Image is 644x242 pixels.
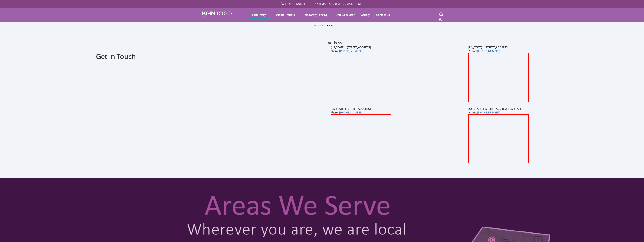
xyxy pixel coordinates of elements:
[315,3,318,5] img: Mail
[201,11,232,18] img: JOHN to go
[331,45,371,49] b: [US_STATE] : [STREET_ADDRESS]
[309,24,317,27] a: Home
[373,11,393,18] a: Contact Us
[300,11,330,18] a: Temporary Fencing
[318,24,335,27] a: Contact Us
[331,111,363,114] b: Phone:
[468,111,500,114] b: Phone:
[333,11,357,18] a: Unit Calculator
[331,107,371,110] b: [US_STATE] : [STREET_ADDRESS]
[249,11,268,18] a: Porta Potty
[281,2,284,6] img: Call
[468,107,522,110] b: [US_STATE] : [STREET_ADDRESS][US_STATE]
[477,111,500,114] a: [PHONE_NUMBER]
[96,52,272,61] h1: Get In Touch
[358,11,373,18] a: Gallery
[629,227,644,242] button: Live Chat
[477,49,500,53] a: [PHONE_NUMBER]
[439,14,443,22] span: (0)
[285,2,308,5] a: [PHONE_NUMBER]
[438,11,443,17] img: cart a
[468,49,500,53] b: Phone:
[339,111,363,114] a: [PHONE_NUMBER]
[309,24,335,27] ul: /
[328,40,342,45] b: Address
[339,49,363,53] a: [PHONE_NUMBER]
[331,49,363,53] b: Phone:
[319,2,363,5] a: [EMAIL_ADDRESS][DOMAIN_NAME]
[468,45,508,49] b: [US_STATE] : [STREET_ADDRESS]
[271,11,298,18] a: Portable Trailers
